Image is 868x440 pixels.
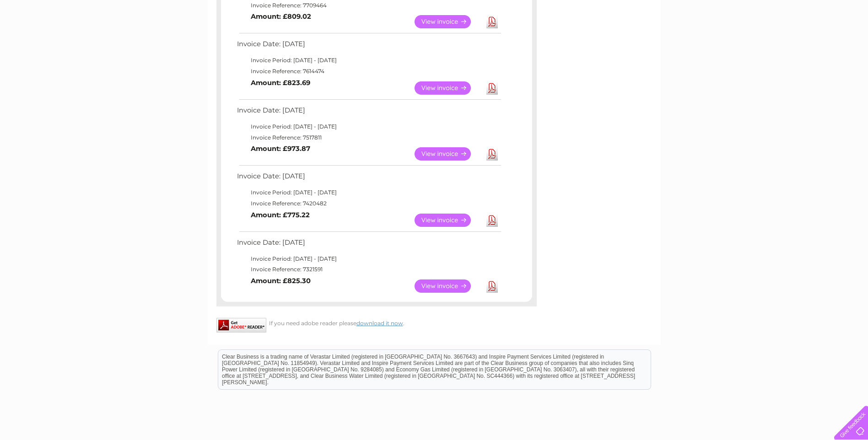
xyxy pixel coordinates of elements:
[251,79,310,87] b: Amount: £823.69
[216,318,537,327] div: If you need adobe reader please .
[30,24,77,52] img: logo.png
[486,15,498,28] a: Download
[707,39,724,46] a: Water
[807,39,830,46] a: Contact
[486,279,498,293] a: Download
[755,39,783,46] a: Telecoms
[235,104,502,121] td: Invoice Date: [DATE]
[695,5,759,16] a: 0333 014 3131
[486,214,498,227] a: Download
[486,147,498,161] a: Download
[218,5,651,44] div: Clear Business is a trading name of Verastar Limited (registered in [GEOGRAPHIC_DATA] No. 3667643...
[415,81,482,95] a: View
[251,277,311,285] b: Amount: £825.30
[235,187,502,198] td: Invoice Period: [DATE] - [DATE]
[235,132,502,143] td: Invoice Reference: 7517811
[235,253,502,264] td: Invoice Period: [DATE] - [DATE]
[235,66,502,77] td: Invoice Reference: 7614474
[486,81,498,95] a: Download
[356,320,403,327] a: download it now
[235,236,502,253] td: Invoice Date: [DATE]
[415,15,482,28] a: View
[838,39,859,46] a: Log out
[730,39,750,46] a: Energy
[251,12,311,21] b: Amount: £809.02
[415,214,482,227] a: View
[415,279,482,293] a: View
[235,121,502,132] td: Invoice Period: [DATE] - [DATE]
[251,211,310,219] b: Amount: £775.22
[788,39,802,46] a: Blog
[235,170,502,187] td: Invoice Date: [DATE]
[235,264,502,275] td: Invoice Reference: 7321591
[235,38,502,55] td: Invoice Date: [DATE]
[235,55,502,66] td: Invoice Period: [DATE] - [DATE]
[415,147,482,161] a: View
[251,145,310,153] b: Amount: £973.87
[235,198,502,209] td: Invoice Reference: 7420482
